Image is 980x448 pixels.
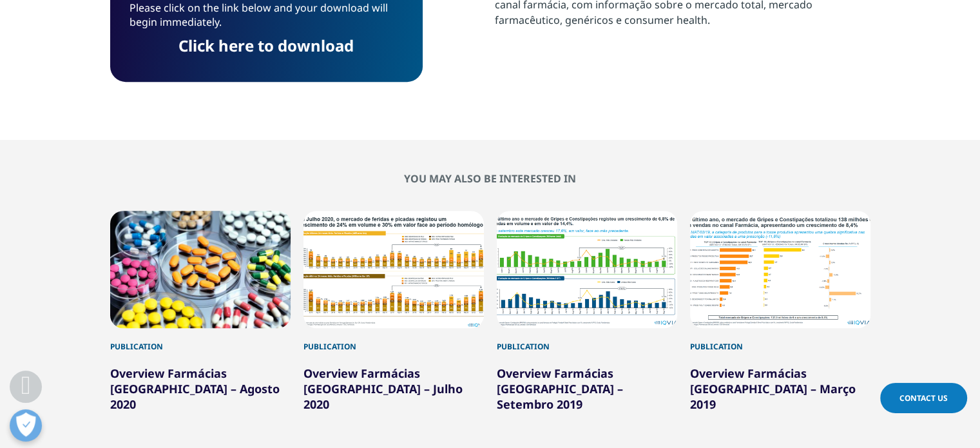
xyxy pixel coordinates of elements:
[110,211,291,412] div: 1 / 6
[130,1,403,39] p: Please click on the link below and your download will begin immediately.
[178,35,354,56] a: Click here to download
[110,328,291,353] div: Publication
[690,211,870,412] div: 4 / 6
[690,328,870,353] div: Publication
[10,409,42,442] button: Abrir preferências
[880,383,967,413] a: Contact Us
[110,172,870,185] h2: You may also be interested in
[899,393,948,404] span: Contact Us
[303,328,484,353] div: Publication
[497,365,623,412] a: Overview Farmácias [GEOGRAPHIC_DATA] – Setembro 2019
[690,365,856,412] a: Overview Farmácias [GEOGRAPHIC_DATA] – Março 2019
[303,365,463,412] a: Overview Farmácias [GEOGRAPHIC_DATA] – Julho 2020
[497,328,677,353] div: Publication
[303,211,484,412] div: 2 / 6
[497,211,677,412] div: 3 / 6
[110,365,280,412] a: Overview Farmácias [GEOGRAPHIC_DATA] – Agosto 2020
